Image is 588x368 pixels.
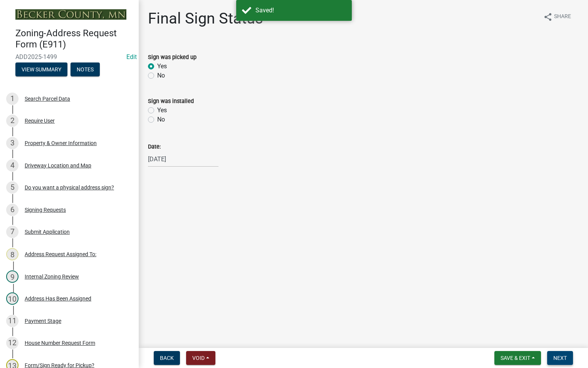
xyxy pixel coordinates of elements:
i: share [543,12,553,22]
label: No [157,115,165,124]
div: Address Has Been Assigned [25,296,91,301]
div: 4 [6,159,18,172]
label: Yes [157,62,167,71]
div: 1 [6,93,18,105]
div: Search Parcel Data [25,96,70,101]
img: Becker County, Minnesota [15,9,126,20]
span: ADD2025-1499 [15,53,123,61]
div: Form/Sign Ready for Pickup? [25,363,94,368]
div: Do you want a physical address sign? [25,185,114,190]
div: 3 [6,137,18,149]
h1: Final Sign Status [148,9,263,28]
wm-modal-confirm: Edit Application Number [126,53,137,61]
a: Edit [126,53,137,61]
div: Signing Requests [25,207,66,213]
div: 6 [6,204,18,216]
label: Yes [157,106,167,115]
div: 2 [6,115,18,127]
div: Internal Zoning Review [25,274,79,279]
div: Address Request Assigned To: [25,252,96,257]
span: Back [160,355,174,361]
label: Sign was installed [148,99,194,104]
button: Save & Exit [494,351,541,365]
h4: Zoning-Address Request Form (E911) [15,28,133,50]
span: Void [192,355,205,361]
button: Void [186,351,215,365]
label: Sign was picked up [148,55,197,60]
button: Back [154,351,180,365]
div: 11 [6,315,18,327]
div: 7 [6,226,18,238]
input: mm/dd/yyyy [148,151,218,167]
div: 9 [6,270,18,283]
button: shareShare [537,9,577,24]
button: Next [547,351,573,365]
div: Property & Owner Information [25,140,97,146]
div: Submit Application [25,229,70,235]
button: Notes [71,62,100,76]
div: Saved! [255,6,346,15]
div: 12 [6,337,18,349]
label: Date: [148,144,161,150]
div: 8 [6,248,18,260]
span: Next [553,355,567,361]
div: 5 [6,181,18,194]
span: Share [554,12,571,22]
div: Require User [25,118,55,123]
div: House Number Request Form [25,340,95,346]
div: Driveway Location and Map [25,163,91,168]
wm-modal-confirm: Summary [15,67,67,73]
span: Save & Exit [501,355,530,361]
button: View Summary [15,62,67,76]
div: 10 [6,292,18,305]
label: No [157,71,165,80]
div: Payment Stage [25,318,61,324]
wm-modal-confirm: Notes [71,67,100,73]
